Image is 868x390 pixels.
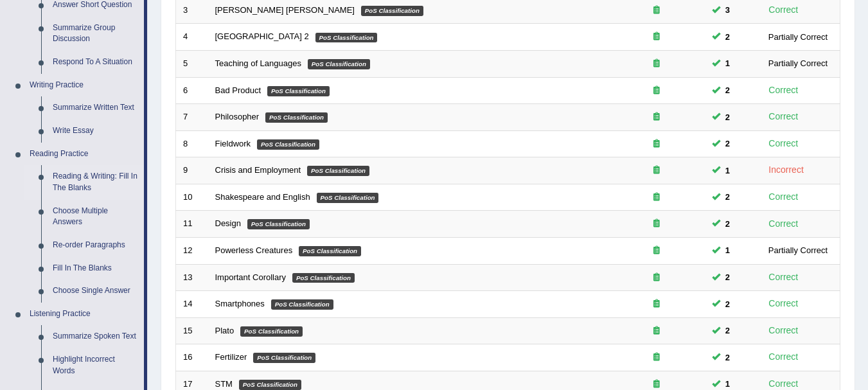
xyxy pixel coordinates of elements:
em: PoS Classification [240,326,303,337]
div: Exam occurring question [616,164,698,177]
td: 16 [176,344,208,371]
a: [PERSON_NAME] [PERSON_NAME] [215,5,355,15]
div: Exam occurring question [616,272,698,284]
span: You can still take this question [720,3,735,17]
a: Reading & Writing: Fill In The Blanks [47,165,144,199]
div: Exam occurring question [616,351,698,364]
a: Fieldwork [215,139,251,148]
div: Correct [763,190,804,204]
div: Correct [763,270,804,285]
a: Choose Multiple Answers [47,200,144,234]
td: 14 [176,291,208,318]
div: Partially Correct [763,57,833,70]
em: PoS Classification [271,299,333,310]
span: You can still take this question [720,164,735,177]
td: 12 [176,237,208,264]
td: 5 [176,51,208,78]
div: Correct [763,109,804,124]
em: PoS Classification [307,166,369,176]
td: 8 [176,130,208,157]
td: 11 [176,211,208,238]
td: 4 [176,24,208,51]
em: PoS Classification [247,219,310,229]
em: PoS Classification [265,112,328,123]
td: 7 [176,104,208,131]
div: Exam occurring question [616,191,698,204]
a: Re-order Paragraphs [47,234,144,257]
div: Correct [763,296,804,311]
a: Powerless Creatures [215,245,293,255]
div: Correct [763,83,804,98]
span: You can still take this question [720,270,735,284]
a: Choose Single Answer [47,279,144,303]
a: Writing Practice [24,74,144,97]
a: Write Essay [47,120,144,143]
div: Exam occurring question [616,58,698,70]
em: PoS Classification [253,353,315,363]
a: Crisis and Employment [215,165,301,175]
em: PoS Classification [317,193,379,203]
a: Listening Practice [24,303,144,326]
a: Shakespeare and English [215,192,310,202]
div: Exam occurring question [616,298,698,310]
em: PoS Classification [308,59,370,69]
em: PoS Classification [292,273,355,283]
span: You can still take this question [720,324,735,337]
em: PoS Classification [267,86,330,96]
div: Exam occurring question [616,111,698,123]
td: 9 [176,157,208,184]
div: Exam occurring question [616,4,698,17]
td: 10 [176,184,208,211]
a: STM [215,379,233,389]
a: Reading Practice [24,143,144,166]
em: PoS Classification [299,246,361,256]
div: Exam occurring question [616,218,698,230]
a: Philosopher [215,112,260,121]
a: Respond To A Situation [47,51,144,74]
a: Teaching of Languages [215,58,301,68]
td: 13 [176,264,208,291]
td: 15 [176,317,208,344]
div: Correct [763,323,804,338]
span: You can still take this question [720,57,735,70]
span: You can still take this question [720,217,735,231]
td: 6 [176,77,208,104]
div: Correct [763,136,804,151]
div: Partially Correct [763,30,833,44]
span: You can still take this question [720,84,735,97]
em: PoS Classification [361,6,423,16]
a: Smartphones [215,299,265,308]
a: Design [215,218,241,228]
a: Fill In The Blanks [47,257,144,280]
a: Summarize Group Discussion [47,17,144,51]
div: Exam occurring question [616,31,698,43]
div: Exam occurring question [616,325,698,337]
div: Exam occurring question [616,85,698,97]
div: Partially Correct [763,244,833,257]
span: You can still take this question [720,297,735,311]
div: Exam occurring question [616,138,698,150]
div: Correct [763,3,804,17]
span: You can still take this question [720,137,735,150]
a: Fertilizer [215,352,247,362]
div: Correct [763,350,804,364]
span: You can still take this question [720,244,735,257]
div: Correct [763,217,804,231]
a: Highlight Incorrect Words [47,348,144,382]
a: Plato [215,326,235,335]
a: Summarize Spoken Text [47,325,144,348]
em: PoS Classification [315,33,378,43]
span: You can still take this question [720,351,735,364]
em: PoS Classification [257,139,319,150]
span: You can still take this question [720,111,735,124]
a: Summarize Written Text [47,96,144,120]
div: Exam occurring question [616,245,698,257]
a: Bad Product [215,85,261,95]
div: Incorrect [763,163,809,177]
a: Important Corollary [215,272,287,282]
span: You can still take this question [720,30,735,44]
span: You can still take this question [720,190,735,204]
a: [GEOGRAPHIC_DATA] 2 [215,31,309,41]
em: PoS Classification [239,380,301,390]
